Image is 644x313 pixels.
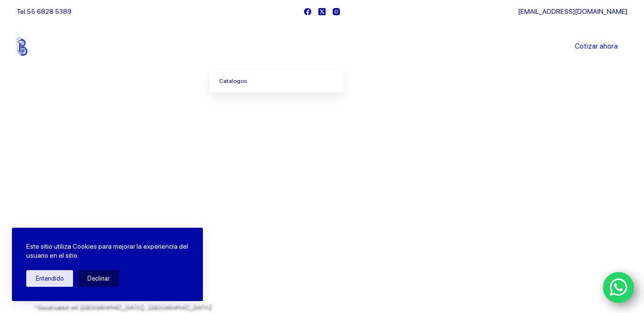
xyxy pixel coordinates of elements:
[17,8,72,15] span: Tel.
[518,8,627,15] a: [EMAIL_ADDRESS][DOMAIN_NAME]
[27,8,72,15] a: 55 6828 5389
[333,8,340,15] a: Instagram
[26,242,189,261] p: Este sitio utiliza Cookies para mejorar la experiencia del usuario en el sitio.
[304,8,311,15] a: Facebook
[210,23,434,71] nav: Menu Principal
[32,142,154,154] span: Bienvenido a Balerytodo®
[210,71,343,92] a: Catalogos
[78,270,119,287] button: Declinar
[26,270,73,287] button: Entendido
[565,37,627,56] a: Cotizar ahora
[32,162,306,228] span: Somos los doctores de la industria
[318,8,326,15] a: X (Twitter)
[17,38,76,56] img: Balerytodo
[603,272,634,303] a: WhatsApp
